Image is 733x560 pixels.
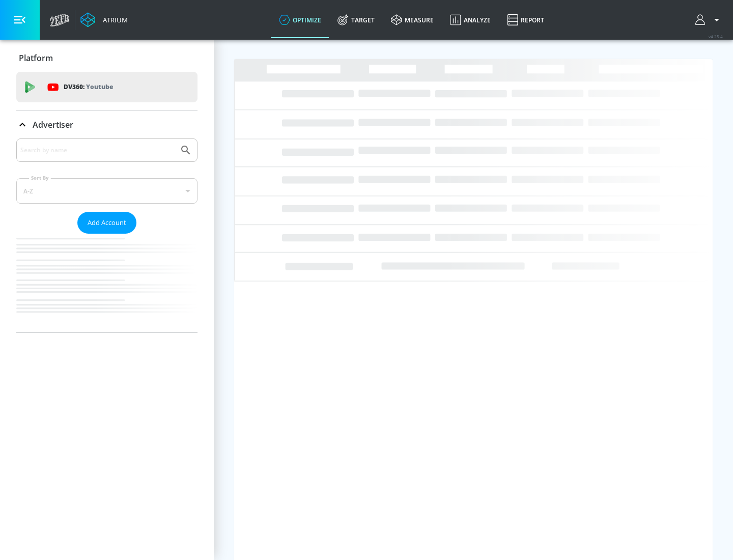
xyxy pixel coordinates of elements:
[80,12,128,27] a: Atrium
[33,119,73,130] p: Advertiser
[383,2,442,38] a: measure
[16,178,198,204] div: A-Z
[16,44,198,72] div: Platform
[442,2,499,38] a: Analyze
[16,138,198,332] div: Advertiser
[99,15,128,24] div: Atrium
[16,72,198,102] div: DV360: Youtube
[64,81,113,93] p: DV360:
[86,81,113,92] p: Youtube
[499,2,552,38] a: Report
[20,144,175,157] input: Search by name
[16,110,198,139] div: Advertiser
[329,2,383,38] a: Target
[77,212,136,234] button: Add Account
[271,2,329,38] a: optimize
[19,52,53,64] p: Platform
[16,234,198,332] nav: list of Advertiser
[29,175,51,181] label: Sort By
[709,34,723,39] span: v 4.25.4
[88,217,126,229] span: Add Account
